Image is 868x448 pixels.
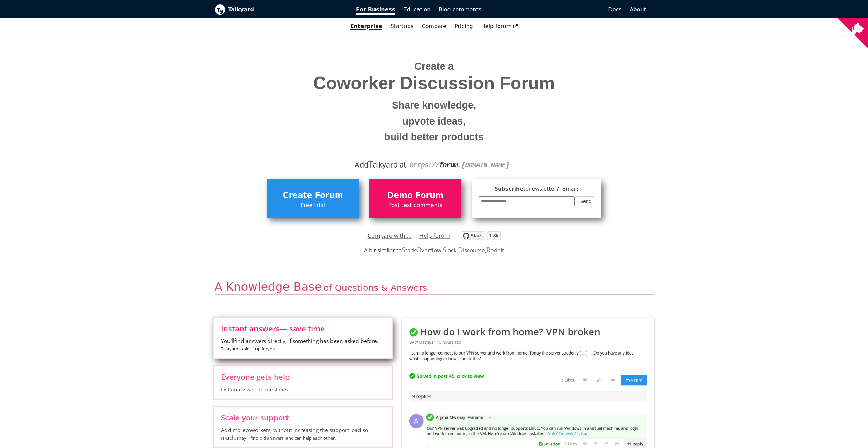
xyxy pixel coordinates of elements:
div: Add alkyard at [220,159,649,171]
img: Talkyard logo [215,4,225,15]
b: Talkyard [228,5,347,14]
span: Docs [608,6,621,13]
a: Slack [443,246,456,254]
a: Demo ForumPost test comments [369,179,461,217]
span: Free trial [270,201,356,210]
a: Create ForumFree trial [267,179,359,217]
span: of Questions & Answers [324,283,427,293]
span: Create a [414,61,454,72]
span: to newsletter ? Email: [523,186,578,192]
span: You'll find answers directly, if something has been asked before. [221,337,385,353]
span: S [402,245,406,255]
span: Help forum [481,23,518,29]
a: Compare with ... [368,231,412,241]
button: Send [577,196,594,207]
small: build better products [220,129,649,145]
a: Talkyard logoTalkyard [215,4,347,15]
a: StackOverflow [402,246,442,254]
span: Post test comments [373,201,458,210]
a: About [630,6,650,13]
a: Blog comments [435,4,485,15]
span: List unanswered questions. [221,386,385,393]
span: Everyone gets help [221,373,385,380]
strong: forum [439,161,458,169]
span: Blog comments [439,6,481,13]
small: upvote ideas, [220,113,649,129]
a: For Business [352,4,399,15]
a: Docs [485,4,626,15]
a: Compare [422,23,446,29]
small: They'll find old answers, and can help each other. [236,435,336,441]
span: Instant answers — save time [221,324,385,332]
span: Scale your support [221,414,385,421]
span: R [486,245,491,255]
span: O [416,245,422,255]
code: https:// . [DOMAIN_NAME] [410,161,509,169]
a: Help forum [419,231,450,241]
span: Demo Forum [373,189,458,202]
span: T [368,158,373,170]
a: Enterprise [346,20,386,32]
a: Pricing [451,20,477,32]
span: Create Forum [270,189,356,202]
span: Education [403,6,431,13]
a: Star debiki/talkyard on GitHub [461,232,501,242]
a: Reddit [486,246,504,254]
span: Subscribe [479,185,594,193]
span: For Business [356,6,395,15]
img: talkyard.svg [461,231,501,240]
h2: A Knowledge Base [215,279,654,295]
span: S [443,245,446,255]
a: Help forum [477,20,522,32]
span: D [458,245,463,255]
small: Talkyard looks it up for you . [221,346,276,352]
a: Discourse [458,246,485,254]
a: Startups [386,20,418,32]
small: Share knowledge, [220,97,649,113]
span: Add more coworkers , without increasing the support load so much. [221,426,385,442]
a: Education [399,4,435,15]
span: Coworker Discussion Forum [220,73,649,93]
